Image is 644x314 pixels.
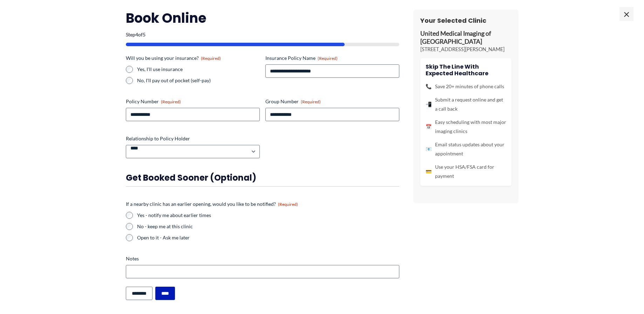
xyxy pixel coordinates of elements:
[126,9,399,27] h2: Book Online
[426,167,432,176] span: 💳
[161,99,181,104] span: (Required)
[426,118,506,136] li: Easy scheduling with most major imaging clinics
[426,95,506,113] li: Submit a request online and get a call back
[143,32,145,37] span: 5
[137,234,399,241] label: Open to it - Ask me later
[126,135,260,142] label: Relationship to Policy Holder
[318,56,338,61] span: (Required)
[278,202,298,207] span: (Required)
[420,46,511,53] p: [STREET_ADDRESS][PERSON_NAME]
[426,162,506,181] li: Use your HSA/FSA card for payment
[126,172,399,183] h3: Get booked sooner (optional)
[135,32,138,37] span: 4
[126,55,221,62] legend: Will you be using your insurance?
[265,98,399,105] label: Group Number
[420,30,511,46] p: United Medical Imaging of [GEOGRAPHIC_DATA]
[201,56,221,61] span: (Required)
[426,122,432,131] span: 📅
[137,212,399,219] label: Yes - notify me about earlier times
[126,201,298,208] legend: If a nearby clinic has an earlier opening, would you like to be notified?
[426,82,432,91] span: 📞
[126,255,399,262] label: Notes
[126,98,260,105] label: Policy Number
[301,99,321,104] span: (Required)
[426,140,506,158] li: Email status updates about your appointment
[619,7,633,21] span: ×
[137,223,399,230] label: No - keep me at this clinic
[265,55,399,62] label: Insurance Policy Name
[426,63,506,77] h4: Skip the line with Expected Healthcare
[426,145,432,154] span: 📧
[426,100,432,109] span: 📲
[137,77,260,84] label: No, I'll pay out of pocket (self-pay)
[420,16,511,25] h3: Your Selected Clinic
[426,82,506,91] li: Save 20+ minutes of phone calls
[126,32,399,37] p: Step of
[137,66,260,73] label: Yes, I'll use insurance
